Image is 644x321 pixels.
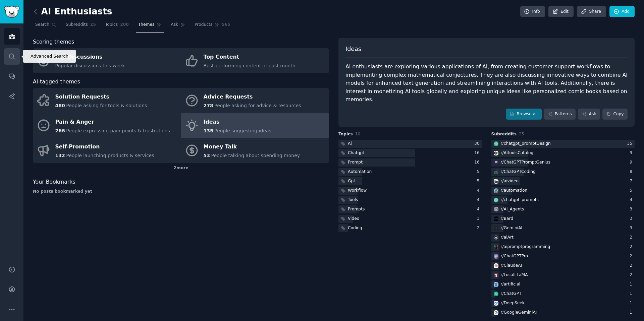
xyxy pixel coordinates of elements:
a: ClaudeAIr/ClaudeAI2 [491,262,635,270]
a: Hot DiscussionsPopular discussions this week [33,48,181,73]
div: 16 [474,150,482,156]
img: automation [494,188,498,193]
a: Gpt5 [338,177,482,186]
div: 4 [477,206,482,212]
a: artificialr/artificial1 [491,280,635,289]
a: Money Talk53People talking about spending money [181,138,329,163]
span: 278 [204,103,213,108]
span: 10 [355,132,361,136]
a: automationr/automation5 [491,187,635,195]
div: 8 [630,169,635,175]
img: aivideo [494,179,498,184]
img: ClaudeAI [494,263,498,268]
a: Coding2 [338,224,482,233]
span: Subreddits [491,131,517,137]
div: Prompts [348,206,365,212]
img: LocalLLaMA [494,273,498,277]
div: 4 [477,188,482,194]
div: 7 [630,178,635,184]
span: 25 [519,132,524,136]
div: Self-Promotion [55,142,154,152]
img: aiArt [494,235,498,240]
div: Tools [348,197,358,203]
div: r/ aivideo [501,178,519,184]
img: chatgpt_prompts_ [494,198,498,202]
a: Info [520,6,545,17]
div: r/ aiArt [501,235,514,241]
a: ChatGPTPromptGeniusr/ChatGPTPromptGenius9 [491,158,635,167]
div: 1 [630,281,635,287]
img: ChatGPT [494,292,498,296]
a: AItoolsCatalogr/AItoolsCatalog9 [491,149,635,157]
div: r/ AItoolsCatalog [501,150,534,156]
a: Search [33,19,59,33]
span: Topics [338,131,353,137]
div: r/ GoogleGeminiAI [501,310,537,316]
a: Browse all [506,109,542,120]
div: Ai [348,141,352,147]
a: LocalLLaMAr/LocalLLaMA2 [491,271,635,279]
a: Self-Promotion132People launching products & services [33,138,181,163]
a: Ideas135People suggesting ideas [181,113,329,138]
span: Popular discussions this week [55,63,125,68]
a: Ask [168,19,187,33]
span: 266 [55,128,65,133]
div: Hot Discussions [55,52,125,63]
div: Gpt [348,178,355,184]
div: Top Content [204,52,296,63]
div: Money Talk [204,142,300,152]
span: People suggesting ideas [214,128,271,133]
a: Patterns [544,109,576,120]
div: Prompt [348,159,363,166]
img: GeminiAI [494,226,498,231]
span: Topics [105,22,118,28]
div: r/ Bard [501,216,514,222]
img: chatgpt_promptDesign [494,141,498,146]
span: Themes [138,22,155,28]
a: aipromptprogrammingr/aipromptprogramming2 [491,243,635,251]
div: r/ DeepSeek [501,300,525,306]
a: Ask [578,109,600,120]
span: 200 [120,22,129,28]
a: ChatGPTr/ChatGPT1 [491,290,635,298]
span: Search [35,22,49,28]
div: r/ chatgpt_prompts_ [501,197,541,203]
div: r/ artificial [501,281,521,287]
button: Copy [602,109,628,120]
span: People asking for advice & resources [214,103,301,108]
a: Share [577,6,606,17]
div: Coding [348,225,362,231]
a: Pain & Anger266People expressing pain points & frustrations [33,113,181,138]
img: aipromptprogramming [494,245,498,249]
div: Solution Requests [55,92,147,103]
span: Products [195,22,212,28]
div: r/ ChatGPTPro [501,253,528,259]
div: 2 [630,253,635,259]
span: Subreddits [66,22,88,28]
div: 4 [630,197,635,203]
span: 25 [90,22,96,28]
a: Advice Requests278People asking for advice & resources [181,88,329,113]
div: 3 [630,225,635,231]
div: 16 [474,159,482,166]
span: AI-tagged themes [33,78,80,86]
a: Chatgpt16 [338,149,482,157]
span: Ideas [345,45,361,53]
span: 565 [222,22,230,28]
div: 3 [630,216,635,222]
div: 35 [627,141,635,147]
a: r/ChatGPTCoding8 [491,168,635,176]
span: 480 [55,103,65,108]
a: Ai30 [338,140,482,148]
div: 9 [630,150,635,156]
div: 1 [630,310,635,316]
div: 3 [630,206,635,212]
div: r/ AI_Agents [501,206,524,212]
div: 3 [477,216,482,222]
img: GummySearch logo [4,6,19,18]
a: Add [609,6,635,17]
div: 4 [477,197,482,203]
div: Workflow [348,188,367,194]
div: 5 [477,169,482,175]
div: 1 [630,300,635,306]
